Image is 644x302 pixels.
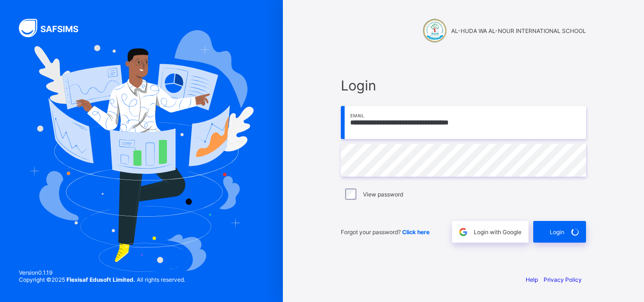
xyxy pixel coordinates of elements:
[19,276,185,283] span: Copyright © 2025 All rights reserved.
[402,229,429,236] a: Click here
[363,191,403,198] label: View password
[66,276,135,283] strong: Flexisaf Edusoft Limited.
[19,19,90,37] img: SAFSIMS Logo
[550,229,564,236] span: Login
[458,227,469,237] img: google.396cfc9801f0270233282035f929180a.svg
[474,229,521,236] span: Login with Google
[29,30,254,271] img: Hero Image
[341,77,586,94] span: Login
[451,27,586,34] span: AL-HUDA WA AL-NOUR INTERNATIONAL SCHOOL
[526,276,538,283] a: Help
[341,229,429,236] span: Forgot your password?
[544,276,582,283] a: Privacy Policy
[19,269,185,276] span: Version 0.1.19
